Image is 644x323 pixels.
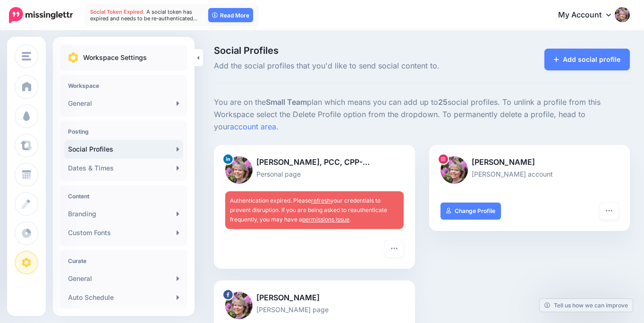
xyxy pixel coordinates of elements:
[64,159,183,178] a: Dates & Times
[438,97,448,107] b: 25
[230,197,387,223] span: Authentication expired. Please your credentials to prevent disruption. If you are being asked to ...
[64,204,183,223] a: Branding
[441,156,468,184] img: 162449568_464119518354413_549544068081178903_n-bsa99486.jpg
[540,299,633,312] a: Tell us how we can improve
[90,8,198,22] span: A social token has expired and needs to be re-authenticated…
[302,216,349,223] a: permissions issue
[549,4,630,27] a: My Account
[214,46,486,55] span: Social Profiles
[544,49,630,70] a: Add social profile
[68,193,179,200] h4: Content
[225,304,404,315] p: [PERSON_NAME] page
[22,52,31,60] img: menu.png
[214,96,630,133] p: You are on the plan which means you can add up to social profiles. To unlink a profile from this ...
[225,292,253,319] img: 66608566_2511159742239637_6943006060676382720_n-bsa65918.jpg
[64,288,183,307] a: Auto Schedule
[230,122,276,131] a: account area
[90,8,145,15] span: Social Token Expired.
[68,52,78,63] img: settings.png
[208,8,253,22] a: Read More
[9,7,73,23] img: Missinglettr
[68,82,179,89] h4: Workspace
[266,97,307,107] b: Small Team
[64,94,183,113] a: General
[441,169,619,179] p: [PERSON_NAME] account
[68,257,179,264] h4: Curate
[441,203,501,220] a: Change Profile
[64,140,183,159] a: Social Profiles
[225,156,404,169] p: [PERSON_NAME], PCC, CPP-…
[68,128,179,135] h4: Posting
[225,156,253,184] img: 1563301049719-41716.png
[225,169,404,179] p: Personal page
[83,52,147,63] p: Workspace Settings
[64,223,183,242] a: Custom Fonts
[311,197,330,204] a: refresh
[441,156,619,169] p: [PERSON_NAME]
[64,269,183,288] a: General
[214,60,486,72] span: Add the social profiles that you'd like to send social content to.
[225,292,404,304] p: [PERSON_NAME]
